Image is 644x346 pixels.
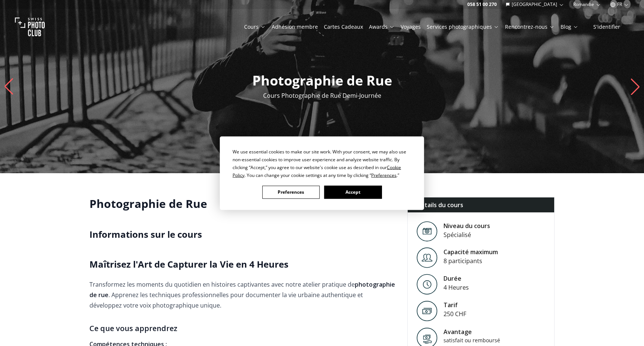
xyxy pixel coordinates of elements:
[233,147,411,179] div: We use essential cookies to make our site work. With your consent, we may also use non-essential ...
[324,186,382,199] button: Accept
[262,186,320,199] button: Preferences
[371,172,397,178] span: Preferences
[220,136,424,210] div: Cookie Consent Prompt
[233,164,401,178] span: Cookie Policy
